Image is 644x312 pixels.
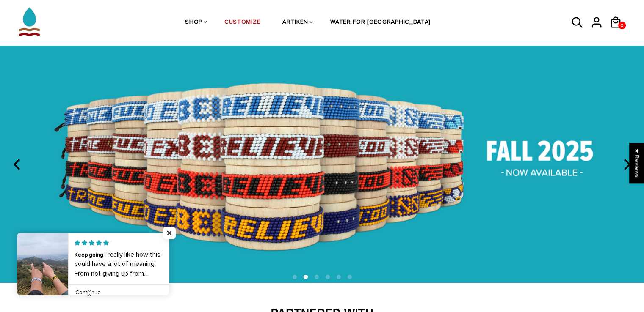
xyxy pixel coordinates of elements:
a: SHOP [185,0,202,45]
div: Click to open Judge.me floating reviews tab [630,143,644,183]
span: Close popup widget [163,227,176,239]
a: ARTIKEN [282,0,308,45]
a: WATER FOR [GEOGRAPHIC_DATA] [330,0,431,45]
button: next [617,155,636,174]
a: CUSTOMIZE [224,0,260,45]
span: 0 [618,20,626,31]
a: 0 [618,22,626,29]
button: previous [8,155,27,174]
